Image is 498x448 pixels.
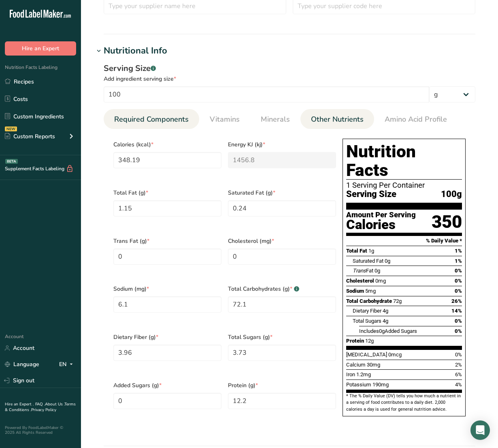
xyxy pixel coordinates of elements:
span: Total Carbohydrate [346,298,392,304]
span: Calories (kcal) [113,140,221,149]
span: 12g [365,338,374,344]
span: Total Fat [346,248,367,254]
span: Iron [346,371,355,377]
input: Type your serving size here [104,86,429,103]
a: Terms & Conditions . [5,401,76,413]
a: Hire an Expert . [5,401,34,407]
span: Cholesterol [346,278,374,284]
span: Trans Fat (g) [113,237,221,245]
span: 0mg [375,278,386,284]
span: Saturated Fat (g) [228,189,336,197]
a: About Us . [45,401,64,407]
span: 1g [368,248,374,254]
span: Protein (g) [228,381,336,390]
span: 4g [383,318,388,324]
span: 100g [441,189,462,199]
h1: Nutrition Facts [346,142,462,180]
div: BETA [5,159,18,164]
div: 350 [432,211,462,233]
a: FAQ . [35,401,45,407]
div: 1 Serving Per Container [346,181,462,189]
div: Custom Reports [5,132,55,141]
span: 1% [455,258,462,264]
span: 0g [375,268,380,274]
button: Hire an Expert [5,41,76,56]
span: 190mg [372,382,389,388]
span: Added Sugars (g) [113,381,221,390]
span: 0% [455,268,462,274]
div: Powered By FoodLabelMaker © 2025 All Rights Reserved [5,425,76,435]
span: Serving Size [346,189,396,199]
a: Language [5,357,39,371]
span: Total Fat (g) [113,189,221,197]
span: Vitamins [210,114,240,125]
span: 6% [455,371,462,377]
span: Amino Acid Profile [385,114,447,125]
span: 0mcg [388,352,402,358]
span: Fat [353,268,373,274]
span: 4% [455,382,462,388]
div: Calories [346,219,416,231]
div: Add ingredient serving size [104,75,475,83]
span: Potassium [346,382,371,388]
span: Other Nutrients [311,114,364,125]
span: Protein [346,338,364,344]
span: Minerals [261,114,290,125]
i: Trans [353,268,366,274]
span: 72g [393,298,402,304]
span: 26% [451,298,462,304]
span: 4g [383,308,388,314]
a: Privacy Policy [31,407,56,413]
span: 0% [455,352,462,358]
div: Open Intercom Messenger [470,420,490,440]
span: Sodium (mg) [113,285,221,293]
span: 1% [455,248,462,254]
span: Cholesterol (mg) [228,237,336,245]
span: 0% [455,328,462,334]
span: 14% [451,308,462,314]
span: Saturated Fat [353,258,383,264]
div: Serving Size [104,62,475,75]
span: 0g [385,258,390,264]
span: Total Sugars [353,318,381,324]
span: 30mg [367,362,380,368]
section: * The % Daily Value (DV) tells you how much a nutrient in a serving of food contributes to a dail... [346,393,462,413]
div: NEW [5,126,17,131]
div: Nutritional Info [104,44,167,58]
span: Total Carbohydrates (g) [228,285,336,293]
span: 0% [455,288,462,294]
span: Dietary Fiber [353,308,381,314]
span: Dietary Fiber (g) [113,333,221,341]
span: Calcium [346,362,366,368]
span: Required Components [114,114,189,125]
span: Energy KJ (kj) [228,140,336,149]
span: [MEDICAL_DATA] [346,352,387,358]
span: Includes Added Sugars [359,328,417,334]
span: Total Sugars (g) [228,333,336,341]
span: Sodium [346,288,364,294]
span: 1.2mg [356,371,371,377]
span: 2% [455,362,462,368]
section: % Daily Value * [346,236,462,246]
span: 0% [455,318,462,324]
span: 0g [379,328,385,334]
span: 5mg [365,288,376,294]
div: Amount Per Serving [346,211,416,219]
div: EN [59,360,76,369]
span: 0% [455,278,462,284]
